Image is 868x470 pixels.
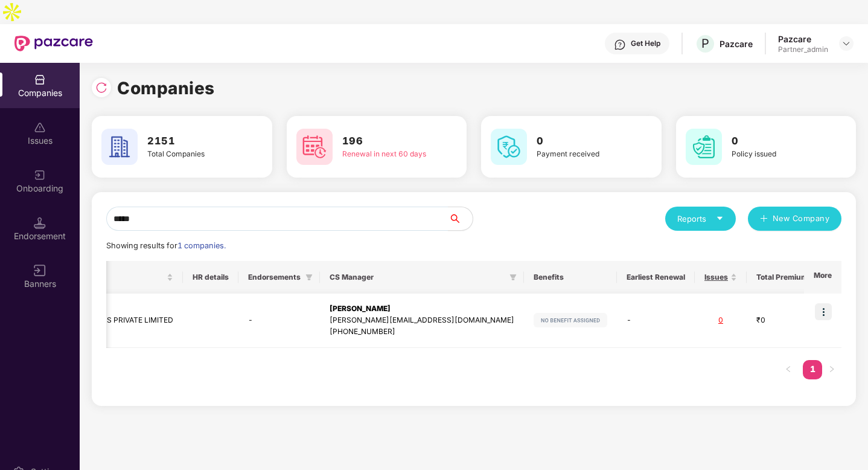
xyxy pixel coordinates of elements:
[34,265,46,277] img: svg+xml;base64,PHN2ZyB3aWR0aD0iMTYiIGhlaWdodD0iMTYiIHZpZXdCb3g9IjAgMCAxNiAxNiIgZmlsbD0ibm9uZSIgeG...
[507,270,519,285] span: filter
[720,38,753,50] div: Pazcare
[106,241,226,250] span: Showing results for
[778,45,828,54] div: Partner_admin
[524,261,617,294] th: Benefits
[509,274,517,281] span: filter
[342,134,432,149] h3: 196
[732,134,822,149] h3: 0
[732,149,822,160] div: Policy issued
[677,213,724,225] div: Reports
[747,261,826,294] th: Total Premium
[803,360,822,379] li: 1
[448,214,473,224] span: search
[631,39,660,48] div: Get Help
[803,360,822,378] a: 1
[841,39,851,48] img: svg+xml;base64,PHN2ZyBpZD0iRHJvcGRvd24tMzJ4MzIiIHhtbG5zPSJodHRwOi8vd3d3LnczLm9yZy8yMDAwL3N2ZyIgd2...
[147,149,237,160] div: Total Companies
[34,169,46,181] img: svg+xml;base64,PHN2ZyB3aWR0aD0iMjAiIGhlaWdodD0iMjAiIHZpZXdCb3g9IjAgMCAyMCAyMCIgZmlsbD0ibm9uZSIgeG...
[238,294,320,348] td: -
[804,261,841,294] th: More
[303,270,315,285] span: filter
[779,360,798,379] button: left
[756,315,817,326] div: ₹0
[617,294,695,348] td: -
[296,129,333,165] img: svg+xml;base64,PHN2ZyB4bWxucz0iaHR0cDovL3d3dy53My5vcmcvMjAwMC9zdmciIHdpZHRoPSI2MCIgaGVpZ2h0PSI2MC...
[183,261,238,294] th: HR details
[617,261,695,294] th: Earliest Renewal
[117,75,215,101] h1: Companies
[704,315,737,326] div: 0
[822,360,841,379] button: right
[34,74,46,86] img: svg+xml;base64,PHN2ZyBpZD0iQ29tcGFuaWVzIiB4bWxucz0iaHR0cDovL3d3dy53My5vcmcvMjAwMC9zdmciIHdpZHRoPS...
[448,207,473,231] button: search
[95,82,107,94] img: svg+xml;base64,PHN2ZyBpZD0iUmVsb2FkLTMyeDMyIiB4bWxucz0iaHR0cDovL3d3dy53My5vcmcvMjAwMC9zdmciIHdpZH...
[101,129,138,165] img: svg+xml;base64,PHN2ZyB4bWxucz0iaHR0cDovL3d3dy53My5vcmcvMjAwMC9zdmciIHdpZHRoPSI2MCIgaGVpZ2h0PSI2MC...
[614,39,626,51] img: svg+xml;base64,PHN2ZyBpZD0iSGVscC0zMngzMiIgeG1sbnM9Imh0dHA6Ly93d3cudzMub3JnLzIwMDAvc3ZnIiB3aWR0aD...
[330,303,514,315] div: [PERSON_NAME]
[828,365,835,373] span: right
[534,313,607,327] img: svg+xml;base64,PHN2ZyB4bWxucz0iaHR0cDovL3d3dy53My5vcmcvMjAwMC9zdmciIHdpZHRoPSIxMjIiIGhlaWdodD0iMj...
[305,274,313,281] span: filter
[778,33,828,45] div: Pazcare
[686,129,722,165] img: svg+xml;base64,PHN2ZyB4bWxucz0iaHR0cDovL3d3dy53My5vcmcvMjAwMC9zdmciIHdpZHRoPSI2MCIgaGVpZ2h0PSI2MC...
[760,214,768,224] span: plus
[342,149,432,160] div: Renewal in next 60 days
[756,272,808,282] span: Total Premium
[330,315,514,326] div: [PERSON_NAME][EMAIL_ADDRESS][DOMAIN_NAME]
[815,303,832,320] img: icon
[330,272,505,282] span: CS Manager
[785,365,792,373] span: left
[14,36,93,51] img: New Pazcare Logo
[773,213,830,225] span: New Company
[716,214,724,222] span: caret-down
[330,326,514,338] div: [PHONE_NUMBER]
[695,261,747,294] th: Issues
[491,129,527,165] img: svg+xml;base64,PHN2ZyB4bWxucz0iaHR0cDovL3d3dy53My5vcmcvMjAwMC9zdmciIHdpZHRoPSI2MCIgaGVpZ2h0PSI2MC...
[537,149,627,160] div: Payment received
[177,241,226,250] span: 1 companies.
[704,272,728,282] span: Issues
[248,272,301,282] span: Endorsements
[34,217,46,229] img: svg+xml;base64,PHN2ZyB3aWR0aD0iMTQuNSIgaGVpZ2h0PSIxNC41IiB2aWV3Qm94PSIwIDAgMTYgMTYiIGZpbGw9Im5vbm...
[779,360,798,379] li: Previous Page
[147,134,237,149] h3: 2151
[34,121,46,134] img: svg+xml;base64,PHN2ZyBpZD0iSXNzdWVzX2Rpc2FibGVkIiB4bWxucz0iaHR0cDovL3d3dy53My5vcmcvMjAwMC9zdmciIH...
[701,36,709,51] span: P
[748,207,841,231] button: plusNew Company
[537,134,627,149] h3: 0
[822,360,841,379] li: Next Page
